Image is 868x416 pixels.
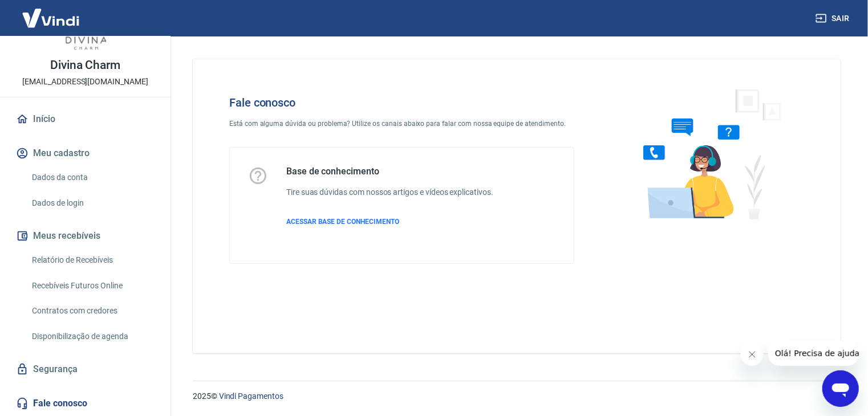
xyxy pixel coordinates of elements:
[27,166,157,189] a: Dados da conta
[14,357,157,382] a: Segurança
[27,274,157,297] a: Recebíveis Futuros Online
[27,299,157,323] a: Contratos com credores
[286,218,399,226] span: ACESSAR BASE DE CONHECIMENTO
[50,59,120,71] p: Divina Charm
[14,223,157,248] button: Meus recebíveis
[620,78,794,230] img: Fale conosco
[286,186,493,198] h6: Tire suas dúvidas com nossos artigos e vídeos explicativos.
[822,370,859,407] iframe: Botão para abrir a janela de mensagens
[7,8,96,17] span: Olá! Precisa de ajuda?
[27,248,157,272] a: Relatório de Recebíveis
[741,343,764,366] iframe: Fechar mensagem
[27,325,157,348] a: Disponibilização de agenda
[22,76,148,88] p: [EMAIL_ADDRESS][DOMAIN_NAME]
[219,391,283,401] a: Vindi Pagamentos
[813,8,854,29] button: Sair
[229,119,574,129] p: Está com alguma dúvida ou problema? Utilize os canais abaixo para falar com nossa equipe de atend...
[14,141,157,166] button: Meu cadastro
[193,390,841,402] p: 2025 ©
[27,191,157,215] a: Dados de login
[286,166,493,177] h5: Base de conhecimento
[768,341,859,366] iframe: Mensagem da empresa
[229,96,574,109] h4: Fale conosco
[14,1,88,35] img: Vindi
[286,217,493,227] a: ACESSAR BASE DE CONHECIMENTO
[14,107,157,132] a: Início
[14,391,157,416] a: Fale conosco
